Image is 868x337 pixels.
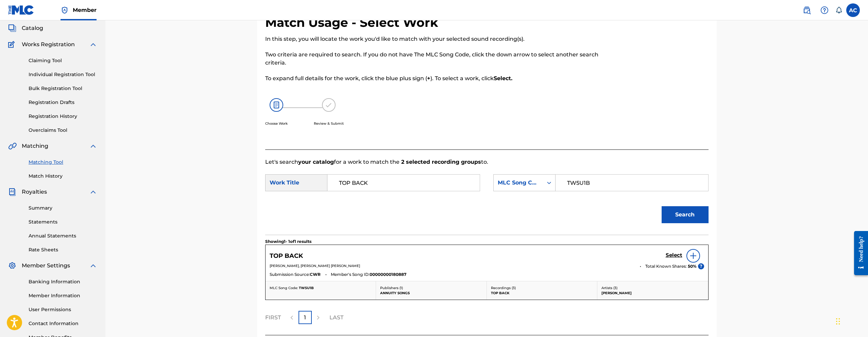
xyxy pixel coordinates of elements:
div: Notifications [835,7,842,14]
a: Contact Information [29,320,97,327]
img: expand [89,262,97,270]
h5: Select [666,252,682,259]
h2: Match Usage - Select Work [265,15,442,30]
p: Let's search for a work to match the to. [265,158,709,166]
img: help [820,6,829,14]
span: Submission Source: [270,271,310,278]
img: MLC Logo [8,5,34,15]
span: 00000000180887 [370,271,406,278]
div: MLC Song Code [498,179,539,187]
strong: your catalog [298,159,334,165]
img: 173f8e8b57e69610e344.svg [322,98,336,112]
iframe: Chat Widget [834,304,868,337]
p: LAST [329,314,343,322]
p: To expand full details for the work, click the blue plus sign ( ). To select a work, click [265,74,607,83]
button: Search [662,206,709,223]
img: 26af456c4569493f7445.svg [270,98,283,112]
strong: Select. [494,75,512,82]
a: User Permissions [29,306,97,313]
img: expand [89,142,97,150]
span: Member's Song ID: [331,271,370,278]
span: MLC Song Code: [270,286,298,290]
a: Claiming Tool [29,57,97,64]
span: ? [698,263,704,269]
a: Rate Sheets [29,246,97,253]
a: Bulk Registration Tool [29,85,97,92]
span: [PERSON_NAME], [PERSON_NAME] [PERSON_NAME] [270,264,360,268]
iframe: Resource Center [849,226,868,280]
img: Royalties [8,188,16,196]
p: Recordings ( 3 ) [491,285,593,290]
img: Works Registration [8,40,17,49]
span: CWR [310,271,321,278]
span: Total Known Shares: [645,263,688,269]
a: Registration Drafts [29,99,97,106]
span: Matching [22,142,48,150]
p: In this step, you will locate the work you'd like to match with your selected sound recording(s). [265,35,607,43]
strong: 2 selected recording groups [399,159,481,165]
a: Public Search [800,3,814,17]
p: Publishers ( 1 ) [380,285,482,290]
p: FIRST [265,314,281,322]
img: search [803,6,811,14]
p: ANNUITY SONGS [380,290,482,296]
div: Drag [836,311,840,332]
p: Review & Submit [314,121,344,126]
a: Annual Statements [29,232,97,240]
a: Summary [29,205,97,212]
a: Matching Tool [29,159,97,166]
form: Search Form [265,166,709,235]
div: User Menu [846,3,860,17]
span: Works Registration [22,40,75,49]
strong: + [427,75,430,82]
div: Help [818,3,831,17]
img: info [689,252,697,260]
img: expand [89,188,97,196]
a: Banking Information [29,278,97,285]
a: Member Information [29,292,97,299]
a: CatalogCatalog [8,24,43,32]
span: 50 % [688,263,697,269]
p: 1 [304,314,306,322]
img: Matching [8,142,17,150]
a: Individual Registration Tool [29,71,97,78]
a: Match History [29,173,97,180]
span: TW5U1B [299,286,314,290]
p: Artists ( 3 ) [601,285,704,290]
span: Member [73,6,97,14]
h5: TOP BACK [270,252,303,260]
p: [PERSON_NAME] [601,290,704,296]
span: Catalog [22,24,43,32]
img: expand [89,40,97,49]
img: Member Settings [8,262,16,270]
p: Two criteria are required to search. If you do not have The MLC Song Code, click the down arrow t... [265,51,607,67]
a: Statements [29,218,97,226]
a: Overclaims Tool [29,127,97,134]
img: Top Rightsholder [61,6,69,14]
p: TOP BACK [491,290,593,296]
img: Catalog [8,24,16,32]
p: Choose Work [265,121,288,126]
span: Member Settings [22,262,70,270]
p: Showing 1 - 1 of 1 results [265,238,311,245]
span: Royalties [22,188,47,196]
a: Registration History [29,113,97,120]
